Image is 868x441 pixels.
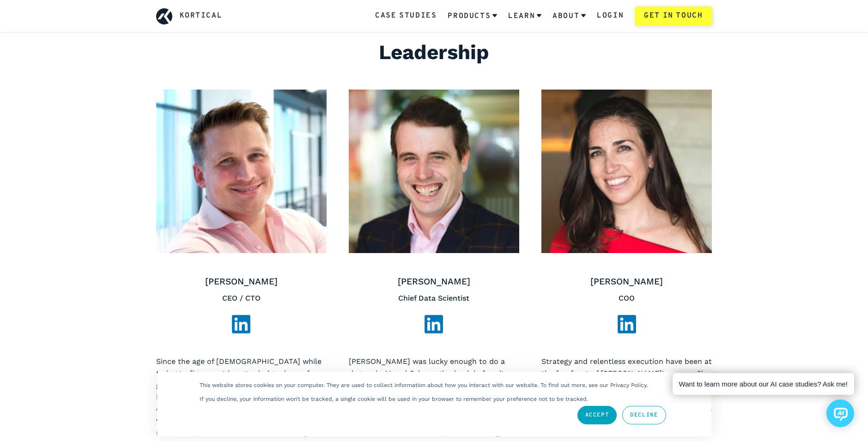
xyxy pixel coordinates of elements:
p: This website stores cookies on your computer. They are used to collect information about how you ... [200,382,648,388]
a: Accept [577,406,617,424]
img: Barbara Johnson [541,90,712,253]
a: Get in touch [635,6,712,26]
p: COO [541,292,712,304]
p: CEO / CTO [156,292,327,304]
a: About [552,4,586,28]
a: Products [448,4,497,28]
p: Chief Data Scientist [349,292,519,304]
img: LinkedIn [425,315,443,333]
h2: Leadership [156,37,712,67]
h4: [PERSON_NAME] [541,275,712,289]
img: LinkedIn [232,315,250,333]
h4: [PERSON_NAME] [156,275,327,289]
img: LinkedIn [618,315,636,333]
a: Learn [508,4,541,28]
p: If you decline, your information won’t be tracked, a single cookie will be used in your browser t... [200,396,588,402]
h4: [PERSON_NAME] [349,275,519,289]
img: Andy Gray [156,90,327,253]
a: Kortical [180,10,223,22]
a: Login [597,10,624,22]
a: Case Studies [375,10,437,22]
a: Decline [622,406,666,424]
img: Alex Allan [349,90,519,253]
